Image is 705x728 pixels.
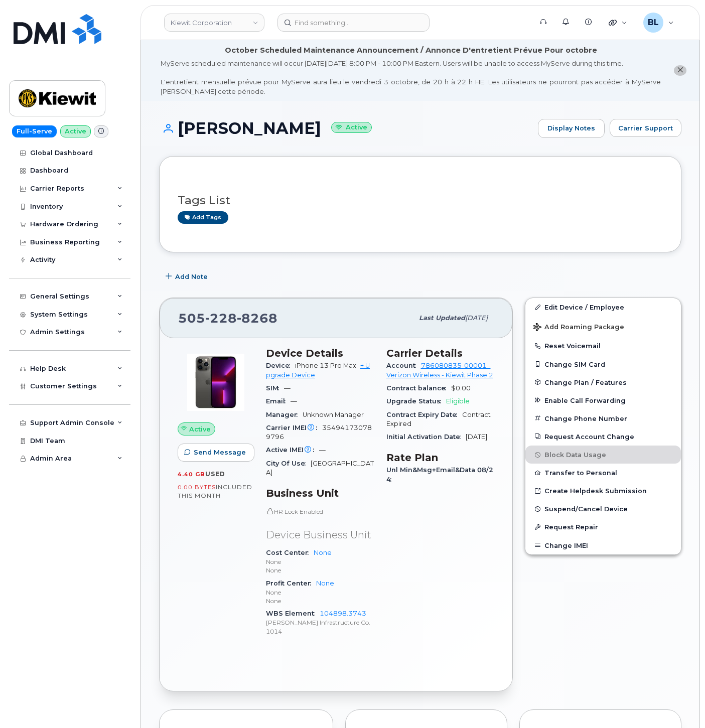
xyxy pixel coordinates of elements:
[266,528,374,542] p: Device Business Unit
[225,45,597,56] div: October Scheduled Maintenance Announcement / Annonce D'entretient Prévue Pour octobre
[178,484,216,491] span: 0.00 Bytes
[661,684,697,720] iframe: Messenger Launcher
[189,424,211,434] span: Active
[386,347,495,359] h3: Carrier Details
[525,500,681,518] button: Suspend/Cancel Device
[451,384,471,392] span: $0.00
[266,557,374,566] p: None
[178,194,663,207] h3: Tags List
[386,411,491,427] span: Contract Expired
[525,518,681,536] button: Request Repair
[465,314,488,322] span: [DATE]
[331,122,372,133] small: Active
[316,579,334,587] a: None
[266,384,284,392] span: SIM
[178,483,252,500] span: included this month
[533,323,624,333] span: Add Roaming Package
[525,536,681,554] button: Change IMEI
[266,411,303,418] span: Manager
[525,391,681,409] button: Enable Call Forwarding
[178,444,254,462] button: Send Message
[525,337,681,355] button: Reset Voicemail
[266,597,374,605] p: None
[319,446,326,454] span: —
[525,316,681,337] button: Add Roaming Package
[266,347,374,359] h3: Device Details
[266,618,374,627] p: [PERSON_NAME] Infrastructure Co.
[386,452,495,464] h3: Rate Plan
[284,384,291,392] span: —
[175,272,208,281] span: Add Note
[266,579,316,587] span: Profit Center
[161,59,661,96] div: MyServe scheduled maintenance will occur [DATE][DATE] 8:00 PM - 10:00 PM Eastern. Users will be u...
[419,314,465,322] span: Last updated
[386,384,451,392] span: Contract balance
[159,267,216,285] button: Add Note
[525,298,681,316] a: Edit Device / Employee
[386,411,462,418] span: Contract Expiry Date
[178,471,205,478] span: 4.40 GB
[237,311,277,326] span: 8268
[466,433,487,441] span: [DATE]
[266,588,374,597] p: None
[544,378,627,386] span: Change Plan / Features
[178,211,228,224] a: Add tags
[266,487,374,499] h3: Business Unit
[266,549,314,556] span: Cost Center
[525,482,681,500] a: Create Helpdesk Submission
[303,411,364,418] span: Unknown Manager
[525,427,681,446] button: Request Account Change
[525,464,681,482] button: Transfer to Personal
[186,352,246,412] img: image20231002-3703462-oworib.jpeg
[525,446,681,464] button: Block Data Usage
[205,311,237,326] span: 228
[266,424,322,431] span: Carrier IMEI
[386,433,466,441] span: Initial Activation Date
[266,566,374,574] p: None
[525,373,681,391] button: Change Plan / Features
[266,397,291,405] span: Email
[266,460,374,476] span: [GEOGRAPHIC_DATA]
[674,65,686,76] button: close notification
[266,460,311,467] span: City Of Use
[266,610,320,617] span: WBS Element
[525,355,681,373] button: Change SIM Card
[538,119,605,138] a: Display Notes
[320,610,366,617] a: 104898.3743
[544,505,628,513] span: Suspend/Cancel Device
[610,119,681,137] button: Carrier Support
[386,397,446,405] span: Upgrade Status
[386,362,421,369] span: Account
[386,466,493,483] span: Unl Min&Msg+Email&Data 08/24
[291,397,297,405] span: —
[266,446,319,454] span: Active IMEI
[194,448,246,457] span: Send Message
[386,362,493,378] a: 786080835-00001 - Verizon Wireless - Kiewit Phase 2
[525,409,681,427] button: Change Phone Number
[159,119,533,137] h1: [PERSON_NAME]
[178,311,277,326] span: 505
[266,507,374,516] p: HR Lock Enabled
[266,627,374,636] p: 1014
[266,362,370,378] a: + Upgrade Device
[205,470,225,478] span: used
[314,549,332,556] a: None
[295,362,356,369] span: iPhone 13 Pro Max
[446,397,470,405] span: Eligible
[266,362,295,369] span: Device
[544,396,626,404] span: Enable Call Forwarding
[618,123,673,133] span: Carrier Support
